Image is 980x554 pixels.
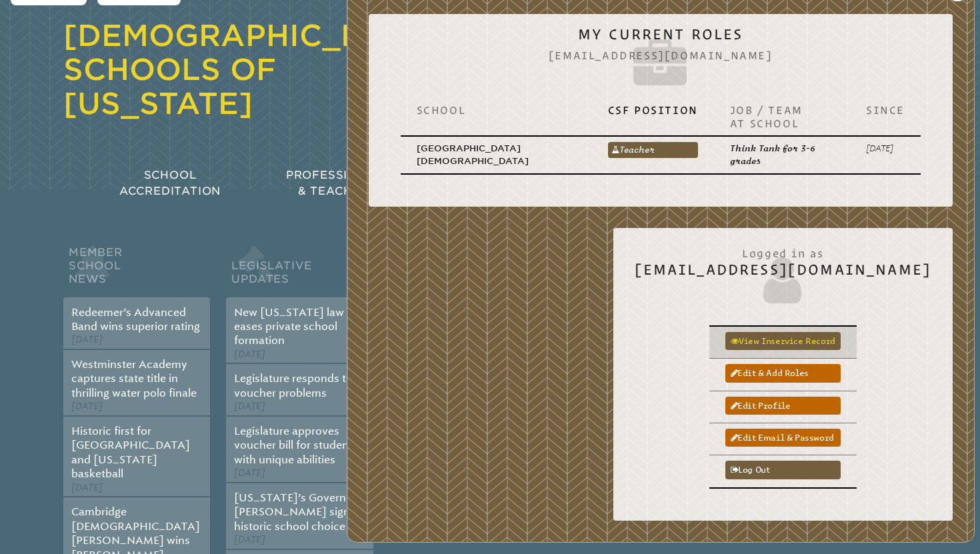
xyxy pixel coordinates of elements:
[234,401,265,412] span: [DATE]
[725,461,841,479] a: Log out
[71,358,197,399] a: Westminster Academy captures state title in thrilling water polo finale
[234,425,358,466] a: Legislature approves voucher bill for students with unique abilities
[71,482,103,493] span: [DATE]
[417,103,576,117] p: School
[635,240,931,307] h2: [EMAIL_ADDRESS][DOMAIN_NAME]
[226,243,373,297] h2: Legislative Updates
[730,142,834,168] p: Think Tank for 3-6 grades
[390,26,931,93] h2: My Current Roles
[725,332,841,350] a: View inservice record
[608,142,698,158] a: Teacher
[417,142,576,168] p: [GEOGRAPHIC_DATA][DEMOGRAPHIC_DATA]
[234,467,265,479] span: [DATE]
[725,397,841,415] a: Edit profile
[608,103,698,117] p: CSF Position
[234,372,353,399] a: Legislature responds to voucher problems
[234,534,265,545] span: [DATE]
[725,429,841,447] a: Edit email & password
[234,306,344,347] a: New [US_STATE] law eases private school formation
[725,364,841,382] a: Edit & add roles
[866,142,905,155] p: [DATE]
[63,243,210,297] h2: Member School News
[635,240,931,261] span: Logged in as
[71,401,103,412] span: [DATE]
[730,103,834,130] p: Job / Team at School
[71,425,190,480] a: Historic first for [GEOGRAPHIC_DATA] and [US_STATE] basketball
[866,103,905,117] p: Since
[286,169,481,197] span: Professional Development & Teacher Certification
[71,334,103,345] span: [DATE]
[71,306,200,333] a: Redeemer’s Advanced Band wins superior rating
[234,349,265,360] span: [DATE]
[234,491,363,533] a: [US_STATE]’s Governor [PERSON_NAME] signs historic school choice bill
[119,169,221,197] span: School Accreditation
[63,18,441,121] a: [DEMOGRAPHIC_DATA] Schools of [US_STATE]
